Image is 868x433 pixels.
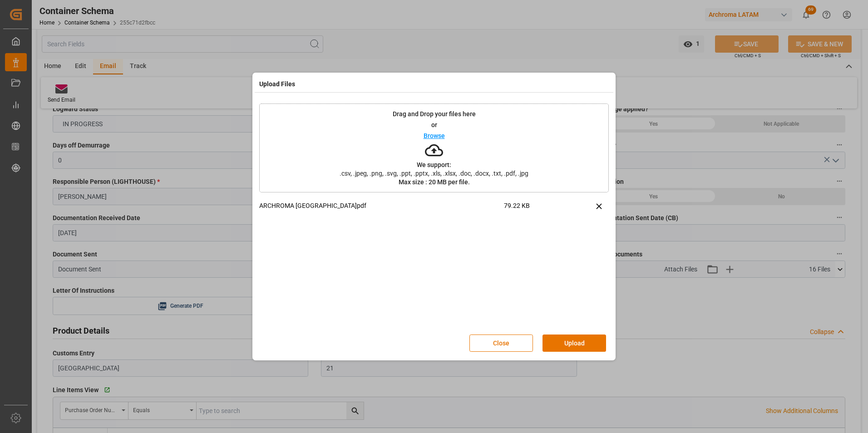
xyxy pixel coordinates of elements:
[259,201,504,211] p: ARCHROMA [GEOGRAPHIC_DATA]pdf
[399,179,470,185] p: Max size : 20 MB per file.
[259,79,295,89] h4: Upload Files
[504,201,566,217] span: 79.22 KB
[424,133,445,139] p: Browse
[393,111,476,117] p: Drag and Drop your files here
[334,170,534,177] span: .csv, .jpeg, .png, .svg, .ppt, .pptx, .xls, .xlsx, .doc, .docx, .txt, .pdf, .jpg
[259,103,609,192] div: Drag and Drop your files hereorBrowseWe support:.csv, .jpeg, .png, .svg, .ppt, .pptx, .xls, .xlsx...
[542,335,606,352] button: Upload
[469,335,533,352] button: Close
[417,162,451,168] p: We support:
[431,122,437,128] p: or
